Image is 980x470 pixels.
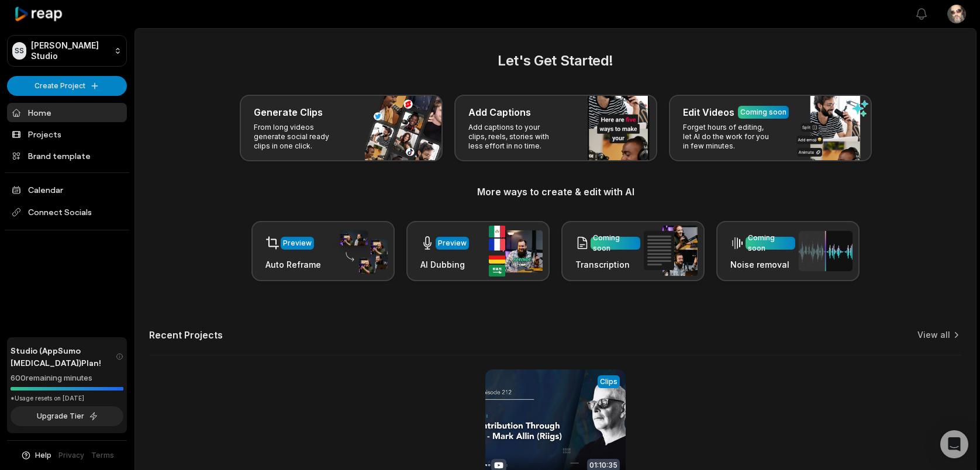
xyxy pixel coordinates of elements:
h3: Add Captions [468,105,531,119]
div: *Usage resets on [DATE] [11,394,123,403]
div: 600 remaining minutes [11,372,123,384]
span: Help [35,450,51,461]
h3: AI Dubbing [420,258,469,271]
img: auto_reframe.png [334,229,388,274]
p: From long videos generate social ready clips in one click. [254,123,344,151]
a: Home [7,103,127,122]
img: transcription.png [644,226,698,276]
h3: Generate Clips [254,105,323,119]
img: noise_removal.png [799,231,853,271]
div: Preview [438,238,467,248]
p: Add captions to your clips, reels, stories with less effort in no time. [468,123,559,151]
div: Coming soon [748,233,793,254]
button: Help [20,450,51,461]
h3: Noise removal [730,258,795,271]
h2: Let's Get Started! [149,50,962,71]
a: Calendar [7,180,127,199]
div: SS [12,42,26,60]
h3: Auto Reframe [265,258,321,271]
a: View all [917,329,950,341]
img: ai_dubbing.png [489,226,543,277]
div: Open Intercom Messenger [940,430,968,458]
a: Projects [7,125,127,144]
div: Preview [283,238,312,248]
h3: Transcription [575,258,640,271]
a: Brand template [7,146,127,165]
h3: More ways to create & edit with AI [149,185,962,199]
div: Coming soon [740,107,786,117]
div: Coming soon [593,233,638,254]
button: Upgrade Tier [11,406,123,426]
button: Create Project [7,76,127,96]
h2: Recent Projects [149,329,223,341]
a: Terms [91,450,114,461]
span: Studio (AppSumo [MEDICAL_DATA]) Plan! [11,344,116,369]
h3: Edit Videos [683,105,734,119]
p: [PERSON_NAME] Studio [31,40,109,61]
a: Privacy [58,450,84,461]
p: Forget hours of editing, let AI do the work for you in few minutes. [683,123,774,151]
span: Connect Socials [7,202,127,223]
